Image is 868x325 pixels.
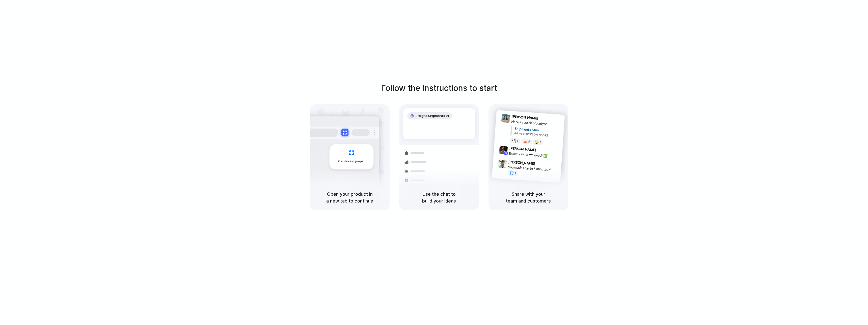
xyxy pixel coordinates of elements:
span: 9:41 AM [540,116,550,122]
span: 3 [539,141,541,144]
span: [PERSON_NAME] [511,114,538,121]
div: Added by [PERSON_NAME] [514,131,561,138]
span: [PERSON_NAME] [508,159,535,166]
div: Here's a quick prototype [511,119,562,128]
span: 8 [517,139,519,142]
h1: Follow the instructions to start [381,82,497,94]
h5: Use the chat to build your ideas [405,191,473,204]
span: [PERSON_NAME] [509,145,536,153]
span: 9:42 AM [537,148,548,154]
div: Shipments MVP [514,126,561,134]
h5: Open your product in a new tab to continue [316,191,384,204]
span: 9:47 AM [536,161,547,167]
h5: Share with your team and customers [495,191,562,204]
div: 🤯 [535,140,539,144]
span: Freight Shipments v1 [416,113,449,118]
div: you made that in 5 minutes?! [508,164,558,173]
span: 1 [514,172,516,175]
span: 5 [528,140,530,143]
div: Exactly what we need! ✅ [509,151,559,159]
span: Capturing page [338,159,366,164]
